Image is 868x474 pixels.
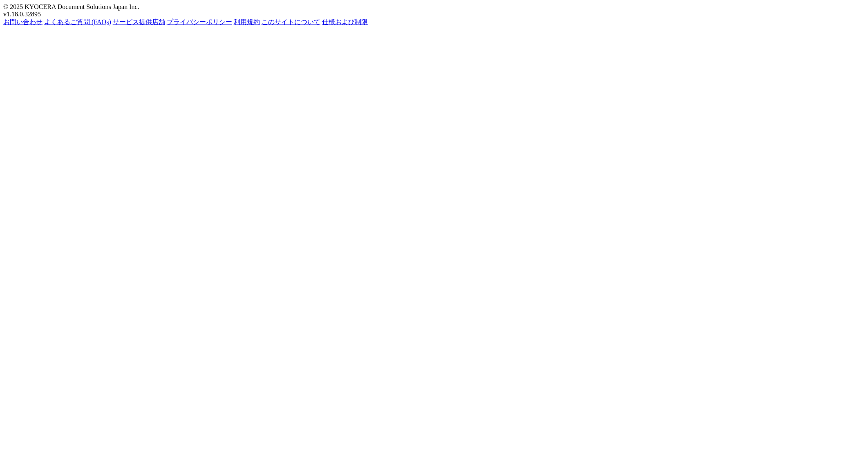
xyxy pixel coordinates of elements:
a: プライバシーポリシー [167,18,232,25]
span: © 2025 KYOCERA Document Solutions Japan Inc. [3,3,139,10]
a: 仕様および制限 [322,18,368,25]
a: よくあるご質問 (FAQs) [44,18,111,25]
a: このサイトについて [262,18,320,25]
span: v1.18.0.32895 [3,11,41,18]
a: お問い合わせ [3,18,43,25]
a: 利用規約 [234,18,260,25]
a: サービス提供店舗 [113,18,165,25]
